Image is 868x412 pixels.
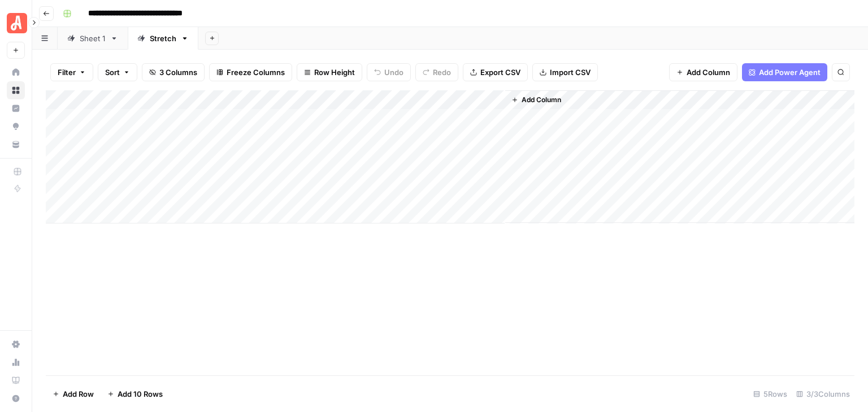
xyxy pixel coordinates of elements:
[415,63,458,81] button: Redo
[532,63,598,81] button: Import CSV
[7,135,25,154] a: Your Data
[687,67,730,78] span: Add Column
[159,67,197,78] span: 3 Columns
[7,63,25,81] a: Home
[7,81,25,99] a: Browse
[209,63,292,81] button: Freeze Columns
[227,67,285,78] span: Freeze Columns
[101,385,170,403] button: Add 10 Rows
[669,63,737,81] button: Add Column
[550,67,591,78] span: Import CSV
[742,63,827,81] button: Add Power Agent
[142,63,205,81] button: 3 Columns
[759,67,821,78] span: Add Power Agent
[105,67,120,78] span: Sort
[433,67,451,78] span: Redo
[384,67,403,78] span: Undo
[7,13,27,33] img: Angi Logo
[63,388,94,400] span: Add Row
[50,63,93,81] button: Filter
[7,335,25,353] a: Settings
[7,117,25,135] a: Opportunities
[150,33,176,44] div: Stretch
[367,63,411,81] button: Undo
[7,353,25,371] a: Usage
[314,67,355,78] span: Row Height
[463,63,528,81] button: Export CSV
[297,63,362,81] button: Row Height
[46,385,101,403] button: Add Row
[58,67,76,78] span: Filter
[128,27,198,50] a: Stretch
[7,99,25,117] a: Insights
[98,63,137,81] button: Sort
[480,67,520,78] span: Export CSV
[749,385,792,403] div: 5 Rows
[7,9,25,37] button: Workspace: Angi
[507,93,566,107] button: Add Column
[792,385,854,403] div: 3/3 Columns
[7,389,25,407] button: Help + Support
[7,371,25,389] a: Learning Hub
[522,95,561,105] span: Add Column
[118,388,163,400] span: Add 10 Rows
[58,27,128,50] a: Sheet 1
[80,33,106,44] div: Sheet 1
